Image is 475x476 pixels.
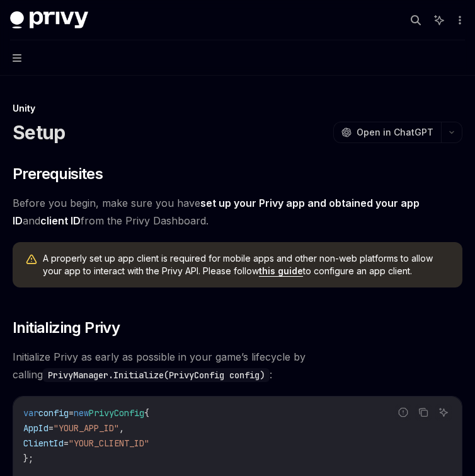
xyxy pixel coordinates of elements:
[89,407,144,419] span: PrivyConfig
[13,197,420,228] a: set up your Privy app and obtained your app ID
[25,253,38,266] svg: Warning
[74,407,89,419] span: new
[13,348,462,383] span: Initialize Privy as early as possible in your game’s lifecycle by calling :
[43,368,270,382] code: PrivyManager.Initialize(PrivyConfig config)
[259,265,303,277] a: this guide
[23,438,64,449] span: ClientId
[333,122,441,143] button: Open in ChatGPT
[49,422,54,434] span: =
[13,318,120,338] span: Initializing Privy
[13,164,103,184] span: Prerequisites
[23,407,38,419] span: var
[357,126,433,139] span: Open in ChatGPT
[395,404,411,421] button: Report incorrect code
[452,11,465,29] button: More actions
[13,121,65,144] h1: Setup
[415,404,432,421] button: Copy the contents from the code block
[13,102,462,115] div: Unity
[13,194,462,229] span: Before you begin, make sure you have and from the Privy Dashboard.
[119,422,124,434] span: ,
[10,11,88,29] img: dark logo
[23,422,49,434] span: AppId
[38,407,69,419] span: config
[144,407,149,419] span: {
[69,407,74,419] span: =
[69,438,149,449] span: "YOUR_CLIENT_ID"
[40,214,81,228] a: client ID
[43,252,450,277] span: A properly set up app client is required for mobile apps and other non-web platforms to allow you...
[435,404,452,421] button: Ask AI
[54,422,119,434] span: "YOUR_APP_ID"
[23,453,33,464] span: };
[64,438,69,449] span: =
